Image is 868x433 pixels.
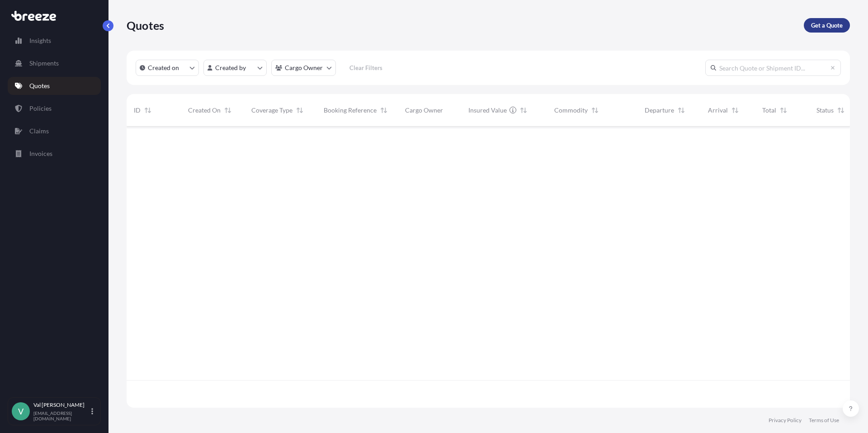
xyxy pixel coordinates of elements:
[809,417,839,424] a: Terms of Use
[8,32,101,50] a: Insights
[340,61,391,75] button: Clear Filters
[134,106,141,115] span: ID
[8,54,101,72] a: Shipments
[29,104,52,113] p: Policies
[816,106,834,115] span: Status
[29,59,59,68] p: Shipments
[271,60,336,76] button: cargoOwner Filter options
[8,145,101,163] a: Invoices
[148,63,179,72] p: Created on
[762,106,776,115] span: Total
[29,149,52,158] p: Invoices
[222,105,233,116] button: Sort
[18,407,24,416] span: V
[730,105,741,116] button: Sort
[33,401,90,409] p: Val [PERSON_NAME]
[811,21,843,30] p: Get a Quote
[378,105,389,116] button: Sort
[349,63,382,72] p: Clear Filters
[778,105,789,116] button: Sort
[518,105,529,116] button: Sort
[804,18,850,33] a: Get a Quote
[285,63,323,72] p: Cargo Owner
[136,60,199,76] button: createdOn Filter options
[203,60,267,76] button: createdBy Filter options
[251,106,292,115] span: Coverage Type
[188,106,221,115] span: Created On
[8,99,101,118] a: Policies
[127,18,164,33] p: Quotes
[324,106,377,115] span: Booking Reference
[769,417,802,424] a: Privacy Policy
[705,60,841,76] input: Search Quote or Shipment ID...
[708,106,728,115] span: Arrival
[554,106,588,115] span: Commodity
[142,105,153,116] button: Sort
[215,63,246,72] p: Created by
[676,105,687,116] button: Sort
[8,122,101,140] a: Claims
[835,105,846,116] button: Sort
[33,410,90,421] p: [EMAIL_ADDRESS][DOMAIN_NAME]
[405,106,443,115] span: Cargo Owner
[29,81,50,90] p: Quotes
[8,77,101,95] a: Quotes
[645,106,674,115] span: Departure
[29,36,51,45] p: Insights
[468,106,507,115] span: Insured Value
[29,127,49,136] p: Claims
[590,105,600,116] button: Sort
[294,105,305,116] button: Sort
